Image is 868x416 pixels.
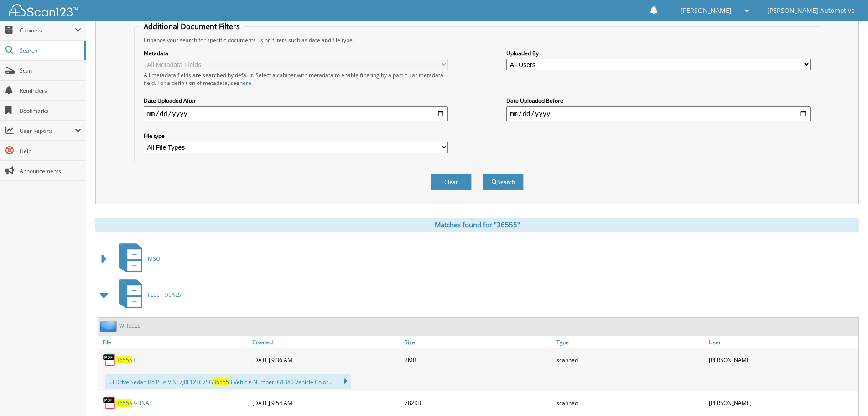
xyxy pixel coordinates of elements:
[402,351,554,369] div: 2MB
[213,378,229,386] span: 36555
[100,320,119,332] img: folder2.png
[402,394,554,412] div: 782KB
[554,336,706,348] a: Type
[114,277,181,313] a: FLEET DEALS
[103,353,116,367] img: PDF.png
[20,147,81,155] span: Help
[250,394,402,412] div: [DATE] 9:54 AM
[98,336,250,348] a: File
[431,174,472,190] button: Clear
[554,351,706,369] div: scanned
[250,351,402,369] div: [DATE] 9:36 AM
[9,4,78,16] img: scan123-logo-white.svg
[144,71,448,87] div: All metadata fields are searched by default. Select a cabinet with metadata to enable filtering b...
[144,97,448,105] label: Date Uploaded After
[20,67,81,74] span: Scan
[20,87,81,95] span: Reminders
[483,174,524,190] button: Search
[239,79,251,87] a: here
[114,241,160,277] a: MSO
[116,399,132,407] span: 36555
[119,322,140,330] a: WHEELS
[681,8,732,13] span: [PERSON_NAME]
[20,107,81,115] span: Bookmarks
[144,49,448,57] label: Metadata
[105,374,351,389] div: ...l Drive Sedan B5 Plus VIN: 7JRL12FC7SG 3 Vehicle Number: G1380 Vehicle Color...
[506,49,811,57] label: Uploaded By
[20,26,75,34] span: Cabinets
[707,336,858,348] a: User
[707,394,858,412] div: [PERSON_NAME]
[554,394,706,412] div: scanned
[20,47,80,54] span: Search
[144,132,448,140] label: File type
[148,291,181,299] span: FLEET DEALS
[144,106,448,121] input: start
[402,336,554,348] a: Size
[139,21,244,32] legend: Additional Document Filters
[95,218,859,232] div: Matches found for "36555"
[767,8,855,13] span: [PERSON_NAME] Automotive
[148,255,160,263] span: MSO
[116,356,135,364] a: 365553
[20,167,81,175] span: Announcements
[20,127,75,135] span: User Reports
[506,106,811,121] input: end
[250,336,402,348] a: Created
[116,356,132,364] span: 36555
[707,351,858,369] div: [PERSON_NAME]
[139,36,816,44] div: Enhance your search for specific documents using filters such as date and file type.
[103,396,116,410] img: PDF.png
[506,97,811,105] label: Date Uploaded Before
[116,399,152,407] a: 365553-FINAL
